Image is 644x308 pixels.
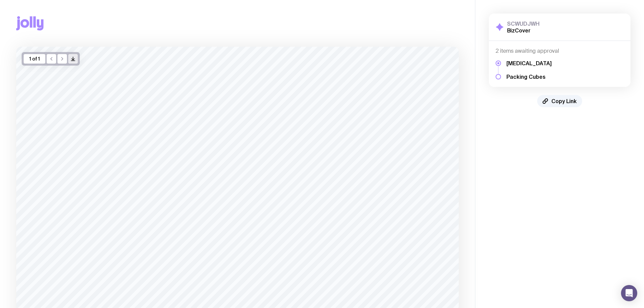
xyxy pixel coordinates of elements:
[507,20,540,27] h3: SCWUDJWH
[496,48,624,54] h4: 2 items awaiting approval
[507,27,540,34] h2: BizCover
[68,54,78,64] button: />/>
[537,95,582,107] button: Copy Link
[506,73,552,80] h5: Packing Cubes
[506,60,552,67] h5: [MEDICAL_DATA]
[621,285,637,301] div: Open Intercom Messenger
[24,54,45,64] div: 1 of 1
[551,98,577,104] span: Copy Link
[71,57,75,61] g: /> />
